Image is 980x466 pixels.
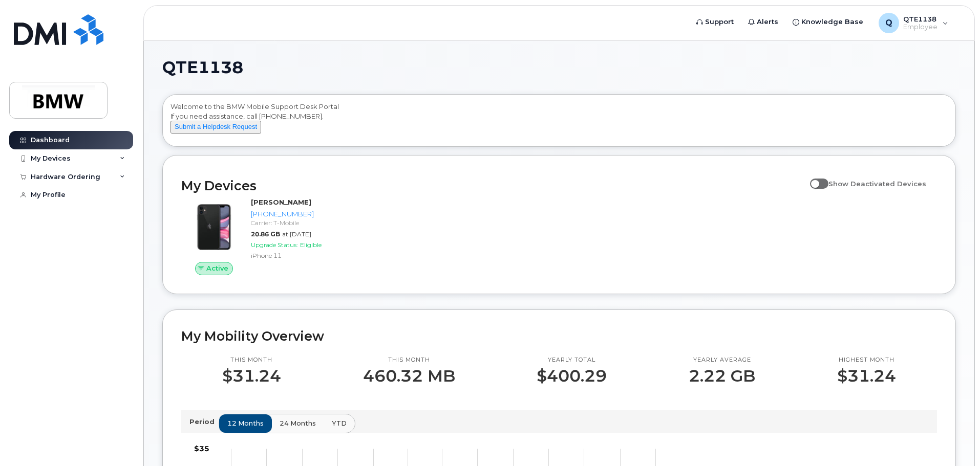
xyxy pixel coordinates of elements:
[189,203,239,252] img: iPhone_11.jpg
[828,180,926,188] span: Show Deactivated Devices
[181,178,805,193] h2: My Devices
[189,417,219,427] p: Period
[537,367,607,385] p: $400.29
[251,241,298,249] span: Upgrade Status:
[171,121,261,134] button: Submit a Helpdesk Request
[300,241,322,249] span: Eligible
[194,444,209,453] tspan: $35
[251,230,280,238] span: 20.86 GB
[171,122,261,130] a: Submit a Helpdesk Request
[363,356,455,364] p: This month
[689,367,755,385] p: 2.22 GB
[251,198,311,206] strong: [PERSON_NAME]
[810,174,818,182] input: Show Deactivated Devices
[222,367,281,385] p: $31.24
[282,230,311,238] span: at [DATE]
[251,251,357,260] div: iPhone 11
[537,356,607,364] p: Yearly total
[171,102,948,143] div: Welcome to the BMW Mobile Support Desk Portal If you need assistance, call [PHONE_NUMBER].
[837,367,896,385] p: $31.24
[363,367,455,385] p: 460.32 MB
[206,263,228,273] span: Active
[181,197,361,275] a: Active[PERSON_NAME][PHONE_NUMBER]Carrier: T-Mobile20.86 GBat [DATE]Upgrade Status:EligibleiPhone 11
[837,356,896,364] p: Highest month
[689,356,755,364] p: Yearly average
[251,218,357,227] div: Carrier: T-Mobile
[222,356,281,364] p: This month
[332,418,347,428] span: YTD
[280,418,316,428] span: 24 months
[251,209,357,219] div: [PHONE_NUMBER]
[162,60,243,75] span: QTE1138
[181,328,937,344] h2: My Mobility Overview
